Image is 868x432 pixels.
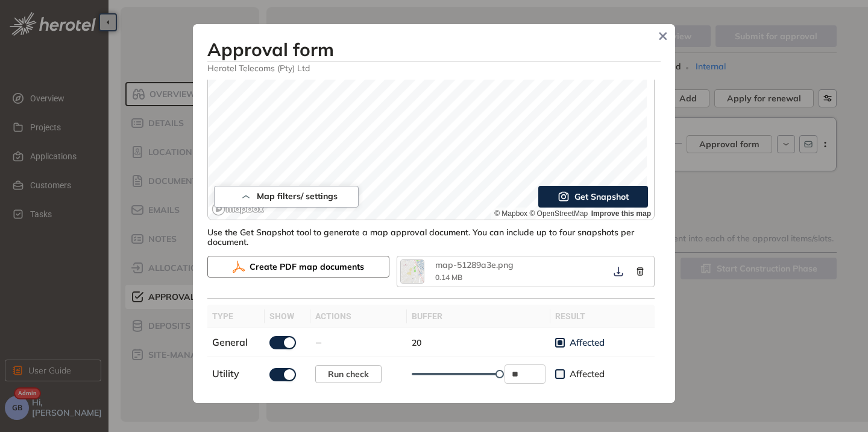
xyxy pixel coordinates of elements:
span: Run check [328,367,369,381]
td: — [310,328,407,357]
button: Close [654,27,672,45]
button: Run check [315,365,382,383]
span: Herotel Telecoms (Pty) Ltd [207,62,661,74]
div: Use the Get Snapshot tool to generate a map approval document. You can include up to four snapsho... [207,220,655,248]
span: Get Snapshot [574,190,629,203]
a: Improve this map [591,209,651,218]
span: General [212,336,248,348]
button: Create PDF map documents [207,256,389,278]
th: result [550,305,655,328]
th: buffer [407,305,550,328]
a: Mapbox logo [212,202,265,216]
a: OpenStreetMap [529,209,588,218]
button: Get Snapshot [538,186,648,208]
h3: Approval form [207,39,661,60]
th: type [207,305,265,328]
span: Affected [565,337,609,349]
span: Utility [212,367,239,380]
span: 0.14 MB [435,273,462,282]
th: actions [310,305,407,328]
div: map-51289a3e.png [435,260,556,270]
th: show [265,305,310,328]
span: Map filters/ settings [257,191,338,202]
span: Affected [565,368,609,380]
span: 20 [412,337,421,348]
button: Map filters/ settings [214,186,359,208]
span: Create PDF map documents [250,260,364,273]
a: Mapbox [494,209,527,218]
